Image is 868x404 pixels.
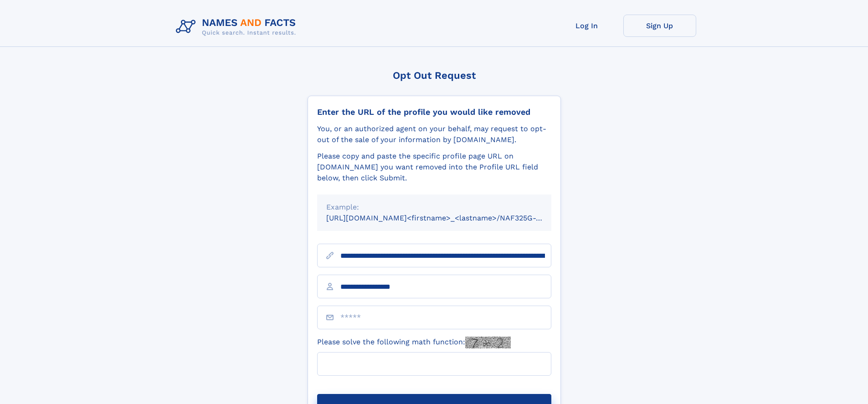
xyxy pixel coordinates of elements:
[326,214,569,222] small: [URL][DOMAIN_NAME]<firstname>_<lastname>/NAF325G-xxxxxxxx
[308,70,561,81] div: Opt Out Request
[550,15,623,37] a: Log In
[317,107,551,117] div: Enter the URL of the profile you would like removed
[326,202,542,213] div: Example:
[623,15,696,37] a: Sign Up
[317,151,551,184] div: Please copy and paste the specific profile page URL on [DOMAIN_NAME] you want removed into the Pr...
[317,123,551,145] div: You, or an authorized agent on your behalf, may request to opt-out of the sale of your informatio...
[172,15,303,39] img: Logo Names and Facts
[317,337,511,348] label: Please solve the following math function:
